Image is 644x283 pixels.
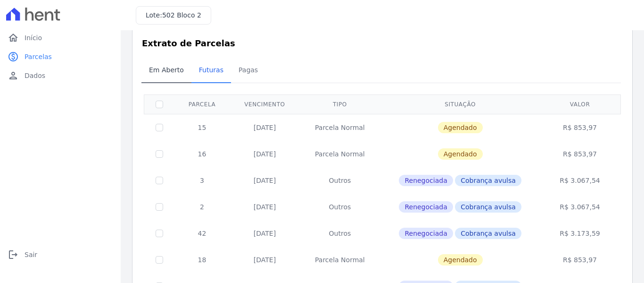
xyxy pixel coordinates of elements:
[174,194,230,220] td: 2
[455,228,521,239] span: Cobrança avulsa
[540,220,619,247] td: R$ 3.173,59
[455,201,521,213] span: Cobrança avulsa
[162,11,201,19] span: 502 Bloco 2
[540,94,619,114] th: Valor
[230,194,300,220] td: [DATE]
[540,247,619,273] td: R$ 853,97
[230,220,300,247] td: [DATE]
[230,94,300,114] th: Vencimento
[143,60,190,79] span: Em Aberto
[438,254,483,266] span: Agendado
[174,247,230,273] td: 18
[231,59,265,83] a: Pagas
[25,33,42,43] span: Início
[233,60,264,79] span: Pagas
[193,60,229,79] span: Futuras
[230,167,300,194] td: [DATE]
[230,141,300,167] td: [DATE]
[540,141,619,167] td: R$ 853,97
[300,220,380,247] td: Outros
[191,59,231,83] a: Futuras
[540,114,619,141] td: R$ 853,97
[380,94,540,114] th: Situação
[300,114,380,141] td: Parcela Normal
[4,66,117,85] a: personDados
[399,175,453,186] span: Renegociada
[174,141,230,167] td: 16
[455,175,521,186] span: Cobrança avulsa
[25,71,45,80] span: Dados
[141,59,191,83] a: Em Aberto
[4,245,117,264] a: logoutSair
[174,114,230,141] td: 15
[142,37,623,50] h3: Extrato de Parcelas
[4,28,117,47] a: homeInício
[540,194,619,220] td: R$ 3.067,54
[8,51,19,62] i: paid
[174,167,230,194] td: 3
[300,167,380,194] td: Outros
[8,70,19,81] i: person
[438,122,483,133] span: Agendado
[399,228,453,239] span: Renegociada
[399,201,453,213] span: Renegociada
[8,249,19,260] i: logout
[8,32,19,43] i: home
[146,10,201,20] h3: Lote:
[300,247,380,273] td: Parcela Normal
[300,194,380,220] td: Outros
[25,52,52,61] span: Parcelas
[25,250,37,259] span: Sair
[230,247,300,273] td: [DATE]
[230,114,300,141] td: [DATE]
[438,148,483,160] span: Agendado
[174,220,230,247] td: 42
[4,47,117,66] a: paidParcelas
[174,94,230,114] th: Parcela
[300,94,380,114] th: Tipo
[540,167,619,194] td: R$ 3.067,54
[300,141,380,167] td: Parcela Normal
